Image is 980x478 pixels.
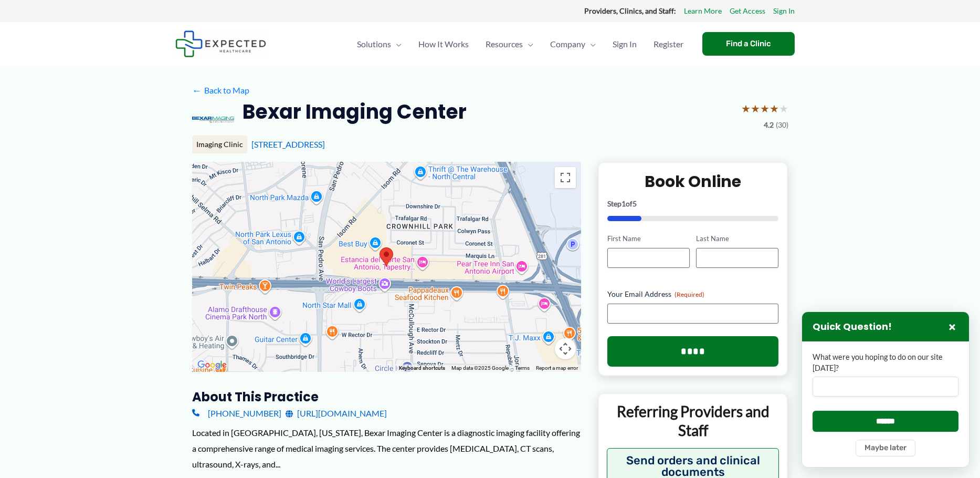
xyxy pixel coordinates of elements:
span: How It Works [418,26,469,63]
h2: Book Online [607,171,779,192]
a: Report a map error [536,365,578,371]
a: Sign In [604,26,645,63]
a: [URL][DOMAIN_NAME] [286,406,387,421]
p: Referring Providers and Staff [607,402,779,440]
span: Resources [486,26,523,63]
a: Sign In [773,4,795,18]
span: 1 [621,199,626,208]
div: Imaging Clinic [192,136,247,153]
span: Menu Toggle [585,26,596,63]
span: ★ [770,99,779,118]
a: [STREET_ADDRESS] [251,139,325,149]
img: Google [195,358,229,372]
span: Menu Toggle [391,26,402,63]
a: [PHONE_NUMBER] [192,406,281,421]
span: ← [192,85,202,95]
button: Map camera controls [555,338,576,359]
span: (Required) [675,290,704,298]
p: Step of [607,200,779,207]
nav: Primary Site Navigation [349,26,692,63]
h3: Quick Question! [813,321,892,333]
button: Maybe later [856,440,915,456]
a: Find a Clinic [702,32,795,56]
h2: Bexar Imaging Center [243,99,467,124]
a: Open this area in Google Maps (opens a new window) [195,358,229,372]
a: Register [645,26,692,63]
span: (30) [776,118,788,132]
img: Expected Healthcare Logo - side, dark font, small [175,30,266,57]
span: Company [550,26,585,63]
label: Last Name [696,234,778,244]
span: 4.2 [764,118,774,132]
label: Your Email Address [607,289,779,299]
span: ★ [751,99,760,118]
button: Close [946,320,958,333]
button: Keyboard shortcuts [399,365,445,372]
span: Register [654,26,683,63]
a: ResourcesMenu Toggle [477,26,542,63]
span: Solutions [357,26,391,63]
a: Get Access [730,4,765,18]
h3: About this practice [192,389,581,405]
span: ★ [741,99,751,118]
label: What were you hoping to do on our site [DATE]? [813,352,958,373]
a: SolutionsMenu Toggle [349,26,410,63]
span: ★ [779,99,788,118]
span: Menu Toggle [523,26,533,63]
span: 5 [633,199,637,208]
strong: Providers, Clinics, and Staff: [584,6,676,15]
div: Located in [GEOGRAPHIC_DATA], [US_STATE], Bexar Imaging Center is a diagnostic imaging facility o... [192,425,581,472]
button: Toggle fullscreen view [555,167,576,188]
a: ←Back to Map [192,82,249,98]
span: ★ [760,99,770,118]
label: First Name [607,234,690,244]
span: Sign In [613,26,637,63]
a: How It Works [410,26,477,63]
span: Map data ©2025 Google [451,365,509,371]
a: CompanyMenu Toggle [542,26,604,63]
a: Learn More [684,4,722,18]
a: Terms (opens in new tab) [515,365,530,371]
